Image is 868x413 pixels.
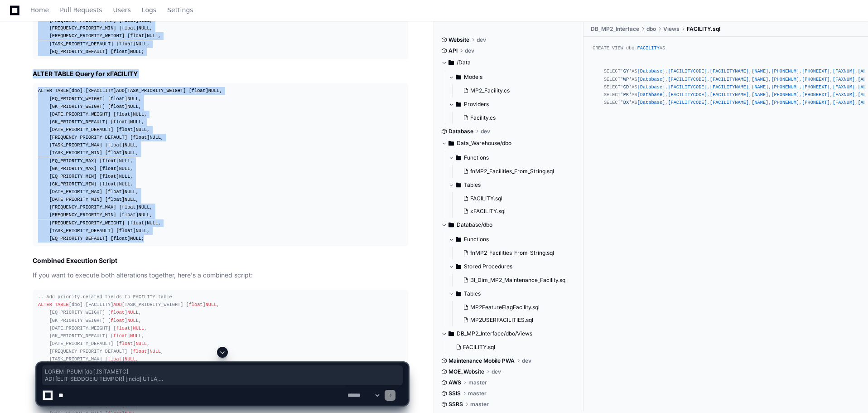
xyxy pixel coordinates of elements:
[464,101,489,108] span: Providers
[127,310,139,315] span: NULL
[456,152,461,163] svg: Directory
[147,33,158,39] span: NULL
[122,204,136,210] span: float
[771,68,799,74] span: [PHONENUM]
[116,112,130,117] span: float
[710,100,749,105] span: [FACILITYNAME]
[133,135,147,140] span: float
[771,77,799,82] span: [PHONENUM]
[668,68,707,74] span: [FACILITYCODE]
[459,192,571,205] button: FACILITY.sql
[448,36,469,44] span: Website
[119,228,133,233] span: float
[441,55,577,70] button: /Data
[470,249,554,257] span: fnMP2_Facilities_From_String.sql
[459,165,571,178] button: fnMP2_Facilities_From_String.sql
[802,77,830,82] span: [PHONEEXT]
[448,328,454,339] svg: Directory
[448,259,577,274] button: Stored Procedures
[464,290,481,297] span: Tables
[621,84,632,90] span: 'CD'
[470,87,510,94] span: MP2_Facility.cs
[33,270,408,281] p: If you want to execute both alterations together, here's a combined script:
[646,25,656,33] span: dbo
[136,228,147,233] span: NULL
[136,127,147,132] span: NULL
[668,77,707,82] span: [FACILITYCODE]
[116,326,130,331] span: float
[802,84,830,90] span: [PHONEEXT]
[206,302,217,307] span: NULL
[38,302,69,307] span: ALTER TABLE
[102,174,116,179] span: float
[108,197,122,202] span: float
[637,84,665,90] span: [Database]
[119,174,130,179] span: NULL
[833,100,855,105] span: [FAXNUM]
[136,41,147,47] span: NULL
[752,100,768,105] span: [NAME]
[448,232,577,247] button: Functions
[771,92,799,97] span: [PHONENUM]
[122,212,136,218] span: float
[130,236,141,241] span: NULL
[136,341,147,346] span: NULL
[687,25,720,33] span: FACILITY.sql
[119,181,130,187] span: NULL
[459,84,571,97] button: MP2_Facility.cs
[463,344,495,351] span: FACILITY.sql
[139,25,150,31] span: NULL
[452,341,571,354] button: FACILITY.sql
[116,88,125,93] span: ADD
[710,68,749,74] span: [FACILITYNAME]
[448,138,454,149] svg: Directory
[634,45,659,51] span: .FACILITY
[133,326,144,331] span: NULL
[470,304,540,311] span: MP2FeatureFlagFacility.sql
[189,302,203,307] span: float
[448,128,473,135] span: Database
[752,92,768,97] span: [NAME]
[38,88,69,93] span: ALTER TABLE
[133,112,144,117] span: NULL
[470,114,496,121] span: Facility.cs
[111,310,125,315] span: float
[122,25,136,31] span: float
[102,181,116,187] span: float
[111,318,125,323] span: float
[113,236,127,241] span: float
[113,302,121,307] span: ADD
[833,68,855,74] span: [FAXNUM]
[668,100,707,105] span: [FACILITYCODE]
[663,25,680,33] span: Views
[752,68,768,74] span: [NAME]
[448,219,454,230] svg: Directory
[621,77,632,82] span: 'WP'
[464,236,489,243] span: Functions
[119,41,133,47] span: float
[108,189,122,194] span: float
[637,68,665,74] span: [Database]
[119,166,130,171] span: NULL
[459,274,571,287] button: BI_Dim_MP2_Maintenance_Facility.sql
[459,301,571,314] button: MP2FeatureFlagFacility.sql
[477,36,486,44] span: dev
[456,72,461,83] svg: Directory
[481,128,490,135] span: dev
[668,84,707,90] span: [FACILITYCODE]
[470,208,506,215] span: xFACILITY.sql
[111,96,125,102] span: float
[470,195,502,202] span: FACILITY.sql
[130,119,141,125] span: NULL
[456,99,461,110] svg: Directory
[464,154,489,161] span: Functions
[102,158,116,164] span: float
[149,135,161,140] span: NULL
[127,318,139,323] span: NULL
[130,49,141,54] span: NULL
[448,178,577,192] button: Tables
[456,180,461,190] svg: Directory
[710,92,749,97] span: [FACILITYNAME]
[139,204,150,210] span: NULL
[457,221,492,228] span: Database/dbo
